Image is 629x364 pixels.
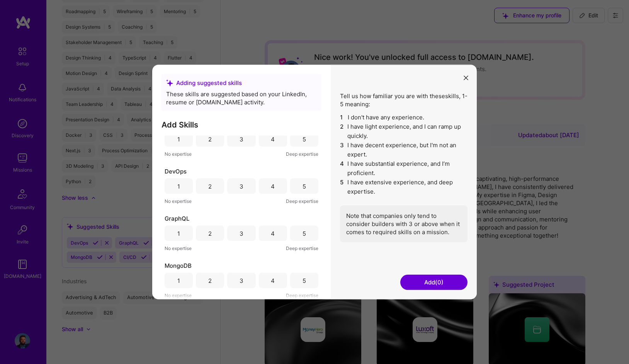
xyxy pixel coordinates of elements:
span: MongoDB [165,262,192,270]
span: Deep expertise [286,197,318,205]
span: 2 [340,122,344,141]
div: 2 [208,229,212,237]
span: 3 [340,141,344,159]
div: 3 [240,229,243,237]
i: icon Close [464,75,468,80]
div: 4 [271,182,275,190]
div: 5 [303,229,306,237]
h3: Add Skills [161,120,321,129]
div: 2 [208,182,212,190]
li: I have decent experience, but I'm not an expert. [340,141,467,159]
div: 1 [177,229,180,237]
button: Add(0) [400,274,467,290]
span: Deep expertise [286,244,318,252]
div: 2 [208,276,212,284]
div: 4 [271,229,275,237]
span: Deep expertise [286,150,318,158]
div: Tell us how familiar you are with these skills , 1-5 meaning: [340,92,467,242]
div: 4 [271,276,275,284]
div: 1 [177,182,180,190]
li: I don't have any experience. [340,113,467,122]
div: 3 [240,276,243,284]
div: 4 [271,135,275,143]
span: 4 [340,159,344,178]
span: 5 [340,178,344,196]
span: DevOps [165,167,187,175]
span: No expertise [165,291,192,299]
div: 3 [240,182,243,190]
span: 1 [340,113,345,122]
div: 3 [240,135,243,143]
i: icon SuggestedTeams [166,79,173,86]
li: I have light experience, and I can ramp up quickly. [340,122,467,141]
div: These skills are suggested based on your LinkedIn, resume or [DOMAIN_NAME] activity. [166,90,317,106]
div: modal [152,65,477,299]
div: Note that companies only tend to consider builders with 3 or above when it comes to required skil... [340,206,467,242]
span: Deep expertise [286,291,318,299]
div: 5 [303,182,306,190]
div: 5 [303,135,306,143]
div: 1 [177,276,180,284]
li: I have extensive experience, and deep expertise. [340,178,467,196]
div: 2 [208,135,212,143]
div: 5 [303,276,306,284]
div: 1 [177,135,180,143]
span: No expertise [165,197,192,205]
span: GraphQL [165,214,189,223]
span: No expertise [165,150,192,158]
span: No expertise [165,244,192,252]
li: I have substantial experience, and I’m proficient. [340,159,467,178]
div: Adding suggested skills [166,79,317,87]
